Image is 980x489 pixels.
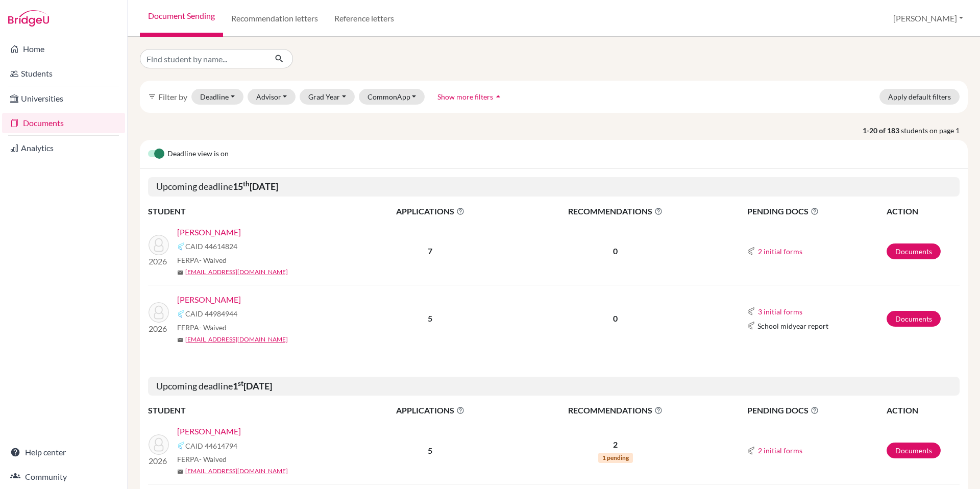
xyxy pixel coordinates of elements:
p: 2026 [149,455,169,467]
a: Documents [2,113,125,133]
img: Lawrence, Alia [149,302,169,323]
p: 0 [509,245,722,257]
p: 0 [509,312,722,325]
button: [PERSON_NAME] [889,9,968,28]
i: filter_list [148,92,156,101]
h5: Upcoming deadline [148,177,960,197]
span: FERPA [177,322,227,333]
span: PENDING DOCS [747,404,886,417]
span: mail [177,270,183,276]
sup: th [243,180,250,188]
span: Deadline view is on [167,148,229,160]
span: CAID 44984944 [185,308,237,319]
th: ACTION [886,404,960,417]
span: APPLICATIONS [353,205,508,217]
a: Community [2,467,125,487]
img: Common App logo [747,322,755,330]
span: CAID 44614794 [185,441,237,451]
img: Fairweather, Micah [149,434,169,455]
b: 1 [DATE] [233,380,272,392]
img: Common App logo [177,442,185,450]
input: Find student by name... [140,49,266,68]
span: RECOMMENDATIONS [509,205,722,217]
span: Show more filters [437,92,493,101]
span: 1 pending [598,453,633,463]
a: Students [2,63,125,84]
i: arrow_drop_up [493,91,503,102]
a: [PERSON_NAME] [177,294,241,306]
h5: Upcoming deadline [148,377,960,396]
button: Deadline [191,89,243,105]
p: 2026 [149,323,169,335]
span: RECOMMENDATIONS [509,404,722,417]
strong: 1-20 of 183 [863,125,901,136]
img: Common App logo [747,247,755,255]
button: CommonApp [359,89,425,105]
span: FERPA [177,454,227,464]
span: - Waived [199,323,227,332]
span: - Waived [199,256,227,264]
a: Home [2,39,125,59]
img: Chapman, Levi [149,235,169,255]
a: Help center [2,442,125,462]
button: Show more filtersarrow_drop_up [429,89,512,105]
b: 7 [428,246,432,256]
sup: st [238,379,243,387]
span: CAID 44614824 [185,241,237,252]
span: mail [177,337,183,343]
img: Common App logo [747,447,755,455]
b: 15 [DATE] [233,181,278,192]
p: 2 [509,438,722,451]
a: [PERSON_NAME] [177,226,241,238]
button: 3 initial forms [757,306,803,317]
img: Bridge-U [8,10,49,27]
a: Documents [887,443,941,458]
span: School midyear report [757,321,828,331]
a: [EMAIL_ADDRESS][DOMAIN_NAME] [185,335,288,344]
span: - Waived [199,455,227,463]
span: APPLICATIONS [353,404,508,417]
span: PENDING DOCS [747,205,886,217]
a: Analytics [2,138,125,158]
button: Advisor [248,89,296,105]
a: Universities [2,88,125,109]
span: students on page 1 [901,125,968,136]
span: mail [177,469,183,475]
b: 5 [428,313,432,323]
a: [EMAIL_ADDRESS][DOMAIN_NAME] [185,267,288,277]
th: ACTION [886,205,960,218]
button: 2 initial forms [757,445,803,456]
th: STUDENT [148,404,352,417]
img: Common App logo [177,242,185,251]
b: 5 [428,446,432,455]
button: 2 initial forms [757,246,803,257]
span: Filter by [158,92,187,102]
p: 2026 [149,255,169,267]
img: Common App logo [177,310,185,318]
button: Grad Year [300,89,355,105]
th: STUDENT [148,205,352,218]
a: [PERSON_NAME] [177,425,241,437]
a: [EMAIL_ADDRESS][DOMAIN_NAME] [185,467,288,476]
a: Documents [887,311,941,327]
img: Common App logo [747,307,755,315]
span: FERPA [177,255,227,265]
a: Documents [887,243,941,259]
button: Apply default filters [879,89,960,105]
